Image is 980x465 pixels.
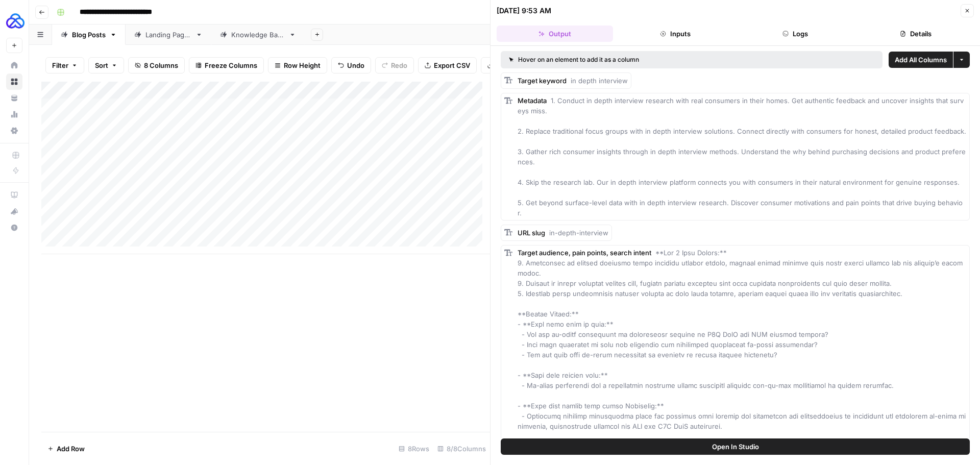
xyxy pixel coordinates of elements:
button: Open In Studio [501,438,970,455]
button: Undo [331,57,371,74]
div: [DATE] 9:53 AM [497,6,551,16]
span: in depth interview [571,77,628,85]
button: Row Height [268,57,327,74]
span: Freeze Columns [205,60,257,70]
button: Filter [45,57,84,74]
div: Hover on an element to add it as a column [509,55,757,64]
div: What's new? [7,204,22,219]
span: Open In Studio [712,442,759,452]
div: Blog Posts [72,30,106,40]
a: Landing Pages [126,25,211,45]
button: Add Row [41,440,91,457]
div: 8 Rows [395,440,433,457]
span: Add Row [57,444,85,454]
button: Freeze Columns [189,57,264,74]
button: Help + Support [6,219,22,236]
button: Output [497,26,613,42]
img: AUQ Logo [6,12,24,30]
span: Sort [95,60,108,70]
span: Row Height [284,60,321,70]
span: in-depth-interview [549,229,608,237]
span: Undo [347,60,364,70]
span: Target keyword [518,77,567,85]
button: Add All Columns [889,52,953,68]
button: What's new? [6,203,22,219]
div: 8/8 Columns [433,440,490,457]
a: Browse [6,74,22,90]
a: Your Data [6,90,22,106]
a: Knowledge Base [211,25,305,45]
span: Metadata [518,96,547,105]
a: Settings [6,123,22,139]
span: Redo [391,60,407,70]
a: Blog Posts [52,25,126,45]
button: Logs [738,26,854,42]
button: Details [857,26,974,42]
button: Export CSV [418,57,477,74]
a: Usage [6,106,22,123]
span: 8 Columns [144,60,178,70]
div: Knowledge Base [231,30,285,40]
button: 8 Columns [128,57,185,74]
span: Export CSV [434,60,470,70]
button: Inputs [617,26,733,42]
span: Add All Columns [895,55,947,65]
button: Workspace: AUQ [6,8,22,34]
span: Target audience, pain points, search intent [518,249,651,257]
span: Filter [52,60,68,70]
a: Home [6,57,22,74]
a: AirOps Academy [6,187,22,203]
span: 1. Conduct in depth interview research with real consumers in their homes. Get authentic feedback... [518,96,966,217]
div: Landing Pages [145,30,191,40]
button: Redo [375,57,414,74]
button: Sort [88,57,124,74]
span: URL slug [518,229,545,237]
